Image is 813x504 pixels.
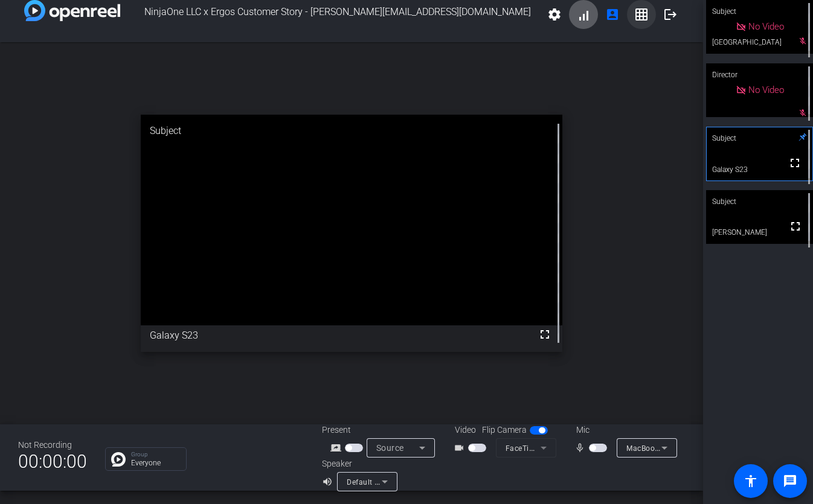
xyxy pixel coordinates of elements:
[330,441,345,455] mat-icon: screen_share_outline
[605,7,620,22] mat-icon: account_box
[547,7,562,22] mat-icon: settings
[322,424,443,436] div: Present
[706,63,813,86] div: Director
[788,219,803,234] mat-icon: fullscreen
[454,441,468,455] mat-icon: videocam_outline
[111,452,126,467] img: Chat Icon
[18,447,87,476] span: 00:00:00
[322,474,336,489] mat-icon: volume_up
[482,424,527,436] span: Flip Camera
[626,443,750,453] span: MacBook Pro Microphone (Built-in)
[538,327,552,342] mat-icon: fullscreen
[748,85,784,95] span: No Video
[748,21,784,32] span: No Video
[322,458,394,470] div: Speaker
[455,424,476,436] span: Video
[376,443,404,453] span: Source
[574,441,589,455] mat-icon: mic_none
[744,474,758,488] mat-icon: accessibility
[706,127,813,150] div: Subject
[706,190,813,213] div: Subject
[18,439,87,451] div: Not Recording
[347,477,492,486] span: Default - MacBook Pro Speakers (Built-in)
[634,7,649,22] mat-icon: grid_on
[131,459,180,467] p: Everyone
[564,424,685,436] div: Mic
[131,451,180,458] p: Group
[788,156,802,170] mat-icon: fullscreen
[663,7,678,22] mat-icon: logout
[141,115,562,147] div: Subject
[783,474,797,488] mat-icon: message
